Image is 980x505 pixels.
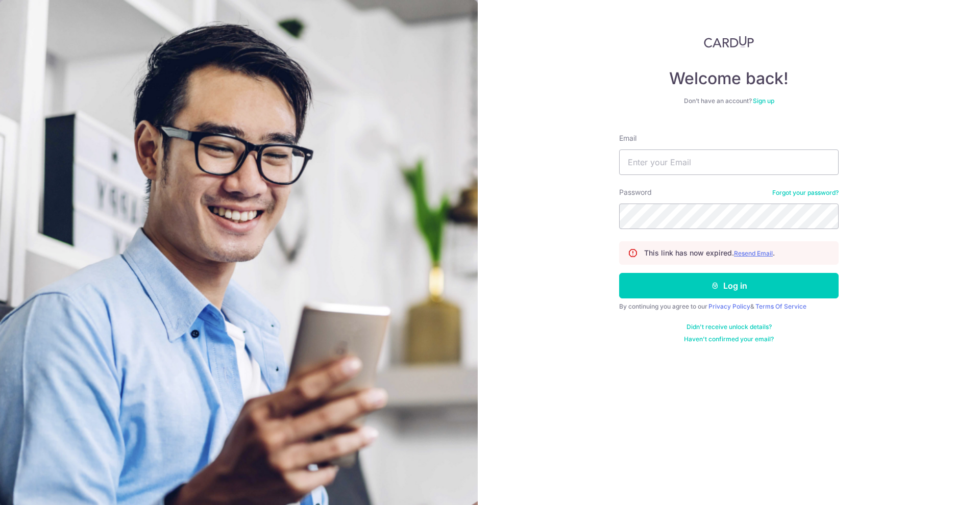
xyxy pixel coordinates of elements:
[753,97,774,105] a: Sign up
[619,68,839,89] h4: Welcome back!
[687,323,772,331] a: Didn't receive unlock details?
[708,302,750,310] a: Privacy Policy
[704,36,754,48] img: CardUp Logo
[644,248,775,258] p: This link has now expired. .
[619,133,636,143] label: Email
[619,273,839,298] button: Log in
[772,189,839,197] a: Forgot your password?
[755,302,806,310] a: Terms Of Service
[619,187,652,197] label: Password
[619,149,839,175] input: Enter your Email
[684,335,774,343] a: Haven't confirmed your email?
[619,302,839,311] div: By continuing you agree to our &
[734,249,773,257] a: Resend Email
[619,97,839,105] div: Don’t have an account?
